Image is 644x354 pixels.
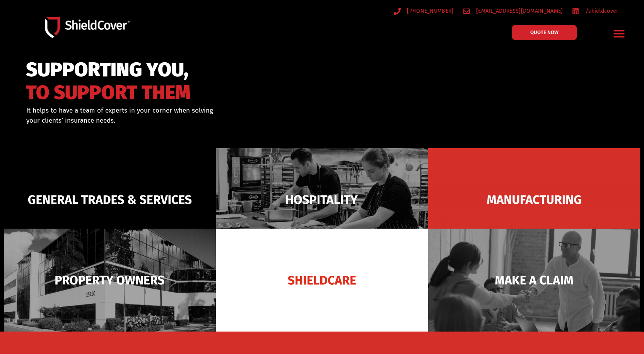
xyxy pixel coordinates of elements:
span: [EMAIL_ADDRESS][DOMAIN_NAME] [474,6,563,16]
div: It helps to have a team of experts in your corner when solving [26,106,362,125]
a: QUOTE NOW [512,25,577,40]
span: [PHONE_NUMBER] [405,6,453,16]
span: /shieldcover [584,6,618,16]
div: Menu Toggle [610,24,629,43]
span: QUOTE NOW [530,30,559,35]
p: your clients’ insurance needs. [26,116,362,126]
a: [EMAIL_ADDRESS][DOMAIN_NAME] [463,6,563,16]
img: Shield-Cover-Underwriting-Australia-logo-full [45,17,130,38]
a: [PHONE_NUMBER] [394,6,454,16]
a: /shieldcover [572,6,618,16]
span: SUPPORTING YOU, [26,62,191,78]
